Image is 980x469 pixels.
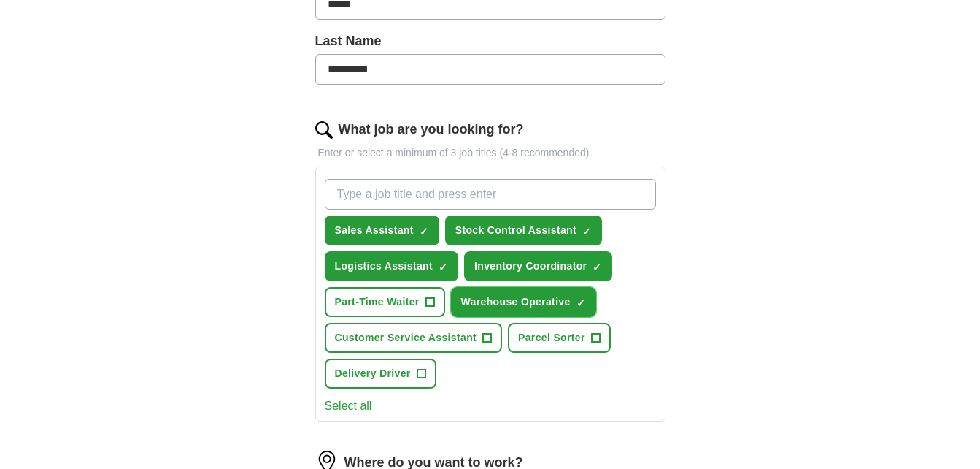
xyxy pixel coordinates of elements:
button: Customer Service Assistant [325,323,503,353]
span: Logistics Assistant [335,259,433,274]
button: Inventory Coordinator✓ [464,251,612,281]
label: Last Name [315,31,665,51]
span: ✓ [420,226,428,237]
span: ✓ [582,226,591,237]
span: Parcel Sorter [518,330,585,346]
span: Stock Control Assistant [455,223,576,238]
span: ✓ [439,262,447,273]
p: Enter or select a minimum of 3 job titles (4-8 recommended) [315,145,665,161]
span: Inventory Coordinator [474,259,587,274]
button: Part-Time Waiter [325,287,445,317]
span: ✓ [576,297,585,309]
button: Stock Control Assistant✓ [445,216,602,245]
button: Logistics Assistant✓ [325,251,459,281]
span: Warehouse Operative [461,294,571,310]
label: What job are you looking for? [339,120,524,140]
span: ✓ [593,262,601,273]
button: Sales Assistant✓ [325,216,439,245]
span: Sales Assistant [335,223,414,238]
button: Select all [325,397,372,415]
button: Warehouse Operative✓ [451,287,596,317]
span: Part-Time Waiter [335,294,420,310]
button: Delivery Driver [325,359,436,389]
span: Delivery Driver [335,366,411,381]
img: search.png [315,121,333,139]
input: Type a job title and press enter [325,179,656,210]
button: Parcel Sorter [508,323,611,353]
span: Customer Service Assistant [335,330,477,346]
